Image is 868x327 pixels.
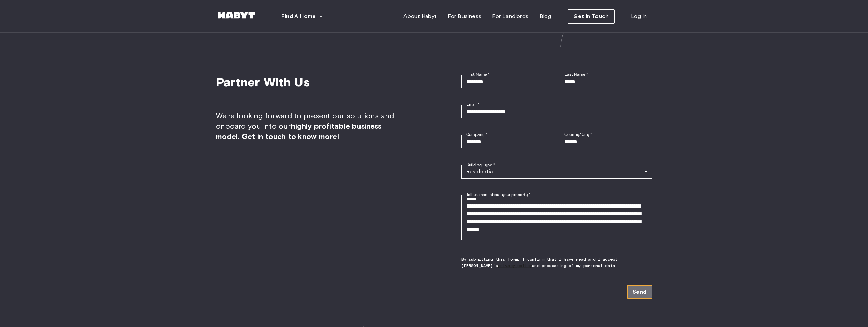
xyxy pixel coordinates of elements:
[448,12,482,20] span: For Business
[461,165,652,179] div: Residential
[442,10,487,23] a: For Business
[534,10,557,23] a: Blog
[492,12,528,20] span: For Landlords
[487,10,534,23] a: For Landlords
[276,10,328,23] button: Find A Home
[461,256,652,269] span: By submitting this form, I confirm that I have read and I accept [PERSON_NAME]'s and processing o...
[564,132,592,138] label: Country/City *
[627,285,652,299] button: Send
[466,192,530,198] label: Tell us more about your property *
[466,102,480,108] label: Email *
[568,9,615,24] button: Get in Touch
[281,12,316,20] span: Find A Home
[466,132,487,138] label: Company *
[403,12,437,20] span: About Habyt
[573,12,609,20] span: Get in Touch
[466,72,490,77] label: First Name *
[216,111,407,142] span: We're looking forward to present our solutions and onboard you into our
[633,288,647,296] span: Send
[540,12,551,20] span: Blog
[216,75,407,89] span: Partner With Us
[631,12,647,20] span: Log in
[216,12,257,19] img: Habyt
[498,263,532,268] a: privacy policy
[216,122,382,141] b: highly profitable business model. Get in touch to know more!
[564,72,588,77] label: Last Name *
[398,10,442,23] a: About Habyt
[466,162,495,168] label: Building Type
[626,10,652,23] a: Log in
